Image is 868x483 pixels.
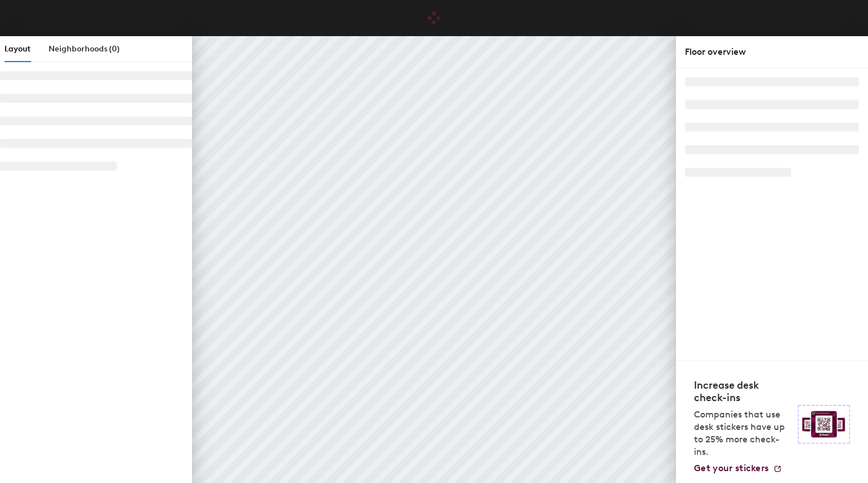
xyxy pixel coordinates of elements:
[694,408,791,458] p: Companies that use desk stickers have up to 25% more check-ins.
[694,379,791,404] h4: Increase desk check-ins
[694,463,782,474] a: Get your stickers
[5,44,31,54] span: Layout
[798,405,850,443] img: Sticker logo
[694,463,769,473] span: Get your stickers
[49,44,120,54] span: Neighborhoods (0)
[685,45,859,59] div: Floor overview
